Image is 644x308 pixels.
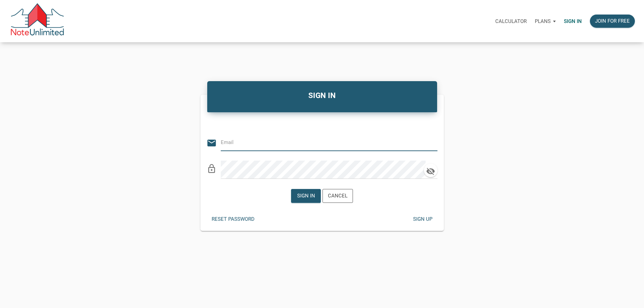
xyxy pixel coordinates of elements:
[535,18,551,24] p: Plans
[221,135,427,150] input: Email
[291,189,321,203] button: Sign in
[560,10,586,32] a: Sign in
[212,215,255,223] div: Reset password
[595,17,630,25] div: Join for free
[408,213,437,226] button: Sign up
[297,192,315,200] div: Sign in
[564,18,582,24] p: Sign in
[207,213,260,226] button: Reset password
[207,138,217,148] i: email
[531,11,560,31] button: Plans
[586,10,639,32] a: Join for free
[590,15,635,28] button: Join for free
[212,90,432,101] h4: SIGN IN
[495,18,527,24] p: Calculator
[10,3,65,39] img: NoteUnlimited
[328,192,348,200] div: Cancel
[207,164,217,174] i: lock_outline
[531,10,560,32] a: Plans
[491,10,531,32] a: Calculator
[413,215,432,223] div: Sign up
[323,189,353,203] button: Cancel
